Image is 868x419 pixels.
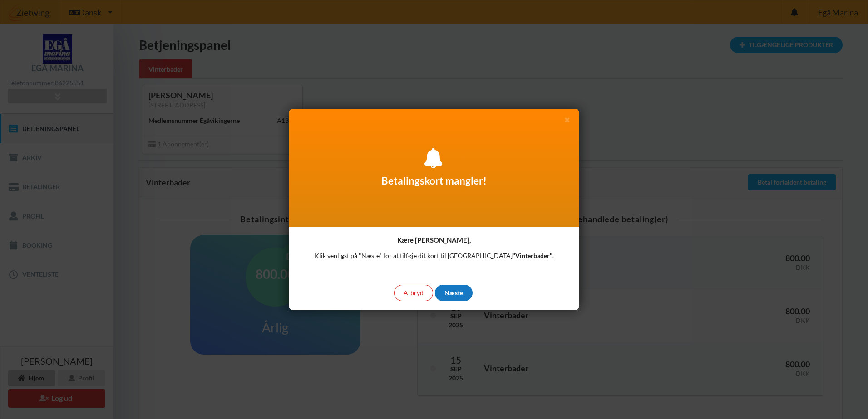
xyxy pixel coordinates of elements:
div: Næste [435,285,473,301]
div: Betalingskort mangler! [289,109,579,227]
div: Afbryd [394,285,433,301]
h4: Kære [PERSON_NAME], [397,236,471,244]
p: Klik venligst på "Næste" for at tilføje dit kort til [GEOGRAPHIC_DATA] . [315,251,554,260]
b: "Vinterbader" [513,252,552,259]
